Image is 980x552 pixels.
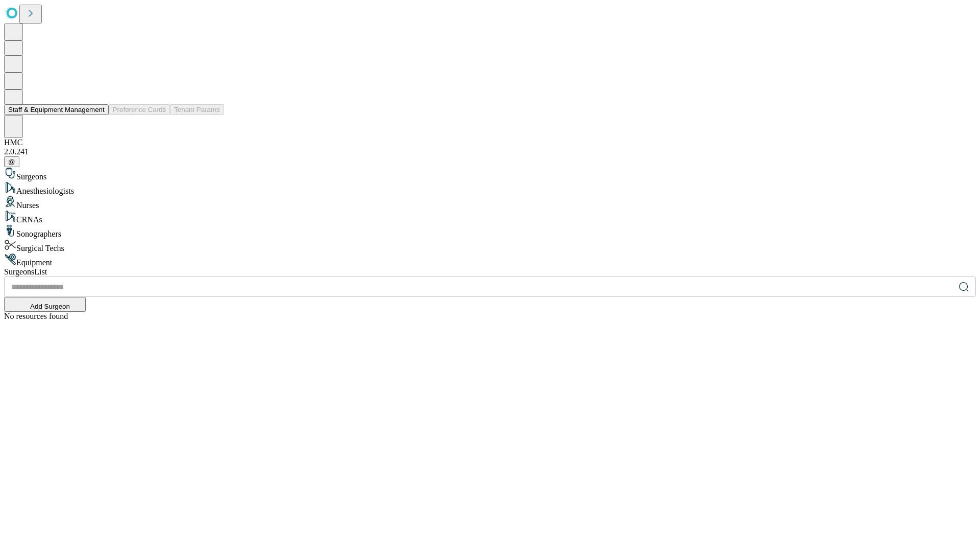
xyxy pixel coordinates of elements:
[170,104,224,115] button: Tenant Params
[4,267,976,277] div: Surgeons List
[4,239,976,253] div: Surgical Techs
[4,147,976,156] div: 2.0.241
[4,297,86,312] button: Add Surgeon
[4,104,109,115] button: Staff & Equipment Management
[8,158,15,166] span: @
[4,167,976,181] div: Surgeons
[4,196,976,210] div: Nurses
[4,224,976,239] div: Sonographers
[4,210,976,224] div: CRNAs
[4,156,19,167] button: @
[4,253,976,267] div: Equipment
[30,303,70,310] span: Add Surgeon
[4,138,976,147] div: HMC
[4,181,976,196] div: Anesthesiologists
[4,312,976,321] div: No resources found
[109,104,170,115] button: Preference Cards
